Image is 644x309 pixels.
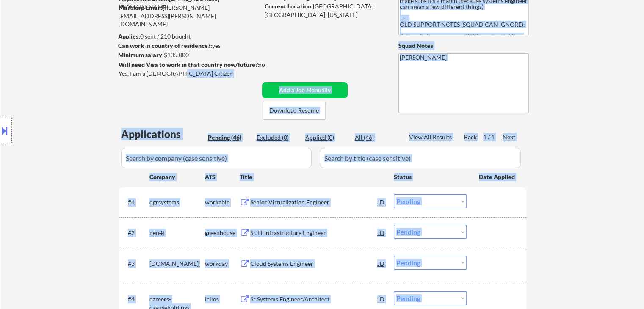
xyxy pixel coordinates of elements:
[250,295,378,303] div: Sr Systems Engineer/Architect
[262,82,348,98] button: Add a Job Manually
[479,173,516,181] div: Date Applied
[464,133,478,141] div: Back
[257,133,299,142] div: Excluded (0)
[263,101,326,120] button: Download Resume
[394,169,467,184] div: Status
[118,51,259,59] div: $105,000
[250,229,378,237] div: Sr. IT Infrastructure Engineer
[118,51,164,58] strong: Minimum salary:
[483,133,503,141] div: 1 / 1
[149,229,205,237] div: neo4j
[240,173,386,181] div: Title
[119,61,260,68] strong: Will need Visa to work in that country now/future?:
[149,173,205,181] div: Company
[149,259,205,268] div: [DOMAIN_NAME]
[119,3,259,28] div: [PERSON_NAME][EMAIL_ADDRESS][PERSON_NAME][DOMAIN_NAME]
[409,133,454,141] div: View All Results
[265,3,313,10] strong: Current Location:
[118,33,140,40] strong: Applies:
[149,198,205,207] div: dgrsystems
[121,148,312,168] input: Search by company (case sensitive)
[377,256,386,271] div: JD
[305,133,348,142] div: Applied (0)
[205,259,240,268] div: workday
[250,259,378,268] div: Cloud Systems Engineer
[377,225,386,240] div: JD
[398,41,529,50] div: Squad Notes
[355,133,397,142] div: All (46)
[205,295,240,303] div: icims
[118,32,259,41] div: 0 sent / 210 bought
[205,229,240,237] div: greenhouse
[119,69,262,78] div: Yes, I am a [DEMOGRAPHIC_DATA] Citizen
[128,229,143,237] div: #2
[121,129,205,139] div: Applications
[205,173,240,181] div: ATS
[377,194,386,210] div: JD
[118,42,212,49] strong: Can work in country of residence?:
[208,133,250,142] div: Pending (46)
[119,4,163,11] strong: Mailslurp Email:
[265,2,384,19] div: [GEOGRAPHIC_DATA], [GEOGRAPHIC_DATA], [US_STATE]
[377,291,386,306] div: JD
[320,148,521,168] input: Search by title (case sensitive)
[128,295,143,303] div: #4
[128,259,143,268] div: #3
[118,41,257,50] div: yes
[250,198,378,207] div: Senior Virtualization Engineer
[258,61,282,69] div: no
[205,198,240,207] div: workable
[503,133,516,141] div: Next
